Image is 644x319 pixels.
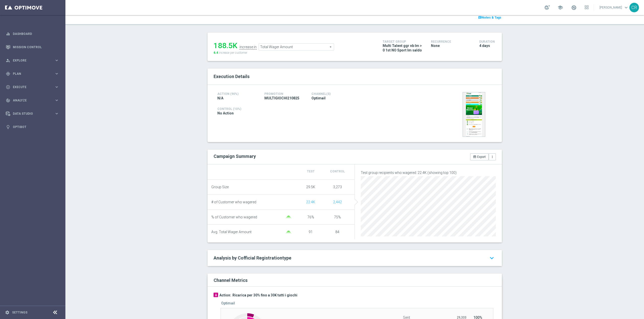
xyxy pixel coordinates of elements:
[6,32,59,36] button: equalizer Dashboard
[54,85,59,89] i: keyboard_arrow_right
[5,310,10,315] i: settings
[12,311,27,314] a: Settings
[6,58,54,63] div: Explore
[478,15,502,20] a: chatNotes & Tags
[211,185,229,189] span: Group Size
[264,96,299,100] span: MULTIGIOCHI210825
[54,98,59,103] i: keyboard_arrow_right
[214,277,499,283] div: Channel Metrics
[6,98,54,103] div: Analyze
[264,92,304,96] h4: Promotion
[6,32,10,36] i: equalizer
[13,27,59,40] a: Dashboard
[334,215,341,219] span: 75%
[333,185,342,189] span: 3,273
[284,231,294,234] img: gaussianGreen.svg
[6,72,54,76] div: Plan
[470,153,489,160] button: open_in_browser Export
[599,4,629,11] a: [PERSON_NAME]keyboard_arrow_down
[54,58,59,63] i: keyboard_arrow_right
[6,72,10,76] i: gps_fixed
[221,301,235,305] h5: Optimail
[431,40,472,43] h4: Recurrence
[13,120,59,134] a: Optibot
[211,200,256,204] span: # of Customer who wagered
[463,92,485,137] img: 35593.jpeg
[6,120,59,134] div: Optibot
[6,27,59,40] div: Dashboard
[13,40,59,54] a: Mission Control
[489,153,496,160] button: more_vert
[214,278,248,283] h2: Channel Metrics
[219,51,247,54] span: increase per customer
[479,43,490,48] span: 4 days
[214,154,256,159] h2: Campaign Summary
[6,125,59,129] button: lightbulb Optibot
[6,58,59,62] button: person_search Explore keyboard_arrow_right
[54,111,59,116] i: keyboard_arrow_right
[629,3,639,12] div: CR
[306,185,315,189] span: 29.5K
[6,125,10,129] i: lightbulb
[214,41,237,50] div: 188.5K
[307,215,314,219] span: 76%
[13,99,54,102] span: Analyze
[6,98,10,103] i: track_changes
[13,59,54,62] span: Explore
[214,255,496,261] a: Analysis by Cofficial Registrationtype keyboard_arrow_down
[13,72,54,75] span: Plan
[239,45,257,49] div: increase in
[232,293,297,297] h3: Ricarica per 30% fino a 30€ tutti i giochi
[557,5,563,10] span: school
[217,107,398,111] h4: Control (10%)
[6,112,59,116] button: Data Studio keyboard_arrow_right
[311,96,326,100] span: Optimail
[6,98,59,102] button: track_changes Analyze keyboard_arrow_right
[383,43,423,52] span: Multi Talent ggr nb lm > 0 1st NO Sport lm saldo
[488,253,496,263] i: keyboard_arrow_down
[311,92,351,96] h4: Channel(s)
[217,96,223,100] span: N/A
[211,230,252,234] span: Avg. Total Wager Amount
[6,58,10,63] i: person_search
[6,85,54,89] div: Execute
[214,74,250,79] span: Execution Details
[383,40,423,43] h4: Target Group
[13,86,54,89] span: Execute
[284,216,294,219] img: gaussianGreen.svg
[479,40,496,43] h4: Duration
[307,170,315,173] span: Test
[473,155,476,159] i: open_in_browser
[361,170,496,175] p: Test group recipients who wagered: 22.4K (showing top 100)
[6,45,59,49] button: Mission Control
[330,170,345,173] span: Control
[6,85,10,89] i: play_circle_outline
[6,85,59,89] button: play_circle_outline Execute keyboard_arrow_right
[309,230,313,234] span: 91
[214,255,291,261] span: Analysis by Cofficial Registrationtype
[214,51,218,54] span: 6.4
[217,92,257,96] h4: Action (90%)
[211,215,257,219] span: % of Customer who wagered
[214,293,218,297] div: A
[6,40,59,54] div: Mission Control
[217,111,234,115] span: No Action
[478,16,482,19] i: chat
[219,293,231,297] h3: Action:
[306,200,315,204] span: Show unique customers
[333,200,342,204] span: Show unique customers
[335,230,339,234] span: 84
[54,71,59,76] i: keyboard_arrow_right
[623,5,629,10] span: keyboard_arrow_down
[6,111,54,116] div: Data Studio
[491,155,494,159] i: more_vert
[6,72,59,76] button: gps_fixed Plan keyboard_arrow_right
